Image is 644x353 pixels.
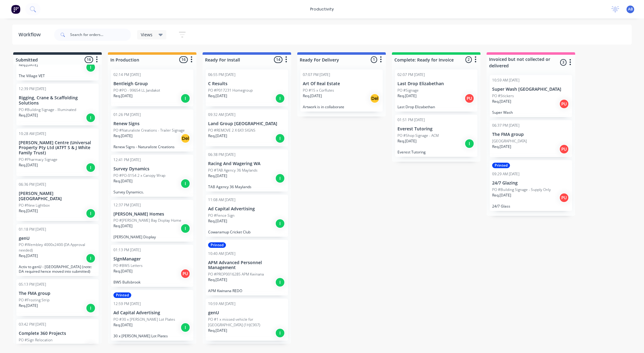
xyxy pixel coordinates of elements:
[559,99,569,109] div: PU
[113,93,132,99] p: Req. [DATE]
[208,133,227,139] p: Req. [DATE]
[464,93,474,103] div: PU
[628,6,633,12] span: AB
[113,310,191,315] p: Ad Capital Advertising
[395,115,477,157] div: 01:51 PM [DATE]Everest TutoringPO #Shop Signage - ACMReq.[DATE]IEverest Tutoring
[397,105,475,109] p: Last Drop Elizabethan
[113,223,132,229] p: Req. [DATE]
[18,31,44,38] div: Workflow
[113,145,191,149] p: Renew Signs - Naturaliste Creations
[208,184,286,189] p: TAB Agency 36 Maylands
[86,62,96,72] div: I
[19,303,38,308] p: Req. [DATE]
[395,69,477,112] div: 02:07 PM [DATE]Last Drop ElizabethanPO #SignageReq.[DATE]PULast Drop Elizabethan
[113,81,191,86] p: Bentleigh Group
[492,87,570,92] p: Super Wash [GEOGRAPHIC_DATA]
[19,182,46,187] div: 06:36 PM [DATE]
[16,224,99,276] div: 01:18 PM [DATE]genUPO #Wembley 4000x2400 (DA Approval needed)Req.[DATE]IActiv to genU - [GEOGRAPH...
[113,256,191,262] p: SignManager
[113,133,132,139] p: Req. [DATE]
[208,317,286,328] p: PO #1 x missed vehicle for [GEOGRAPHIC_DATA] (1HJC907)
[208,128,255,133] p: PO #REMOVE 2 X 6X3 SIGNS
[464,139,474,149] div: I
[492,138,527,144] p: [GEOGRAPHIC_DATA]
[19,162,38,168] p: Req. [DATE]
[16,179,99,221] div: 06:36 PM [DATE][PERSON_NAME] [GEOGRAPHIC_DATA]PO #New LightboxReq.[DATE]I
[208,112,235,117] div: 09:32 AM [DATE]
[206,69,288,106] div: 06:55 PM [DATE]C ResultsPO #P017231 HomegroupReq.[DATE]I
[180,179,190,188] div: I
[492,93,514,99] p: PO #Stickers
[19,62,38,68] p: Req. [DATE]
[208,93,227,99] p: Req. [DATE]
[559,193,569,203] div: PU
[16,84,99,125] div: 12:39 PM [DATE]Rigging, Crane & Scaffolding SolutionsPO #Building Signage - IlluminatedReq.[DATE]I
[208,206,286,212] p: Ad Capital Advertising
[113,317,175,322] p: PO #30 x [PERSON_NAME] Lot Plates
[397,133,439,138] p: PO #Shop Signage - ACM
[113,235,191,239] p: [PERSON_NAME] Display
[300,69,383,112] div: 07:07 PM [DATE]Art Of Real EstatePO #15 x CorflutesReq.[DATE]DelArtwork is in collaborate
[208,152,235,157] div: 06:38 PM [DATE]
[113,88,160,93] p: PO #PO - 99654 LL Jandakot
[275,173,285,183] div: I
[303,88,334,93] p: PO #15 x Corflutes
[303,81,380,86] p: Art Of Real Estate
[111,245,193,287] div: 01:13 PM [DATE]SignManagerPO #BWS LettersReq.[DATE]PUBWS Bullsbrook
[113,121,191,126] p: Renew Signs
[492,180,570,186] p: 24/7 Glazing
[208,272,264,277] p: PO #PROP0016285 APM Kwinana
[180,93,190,103] div: I
[275,133,285,143] div: I
[208,81,286,86] p: C Results
[208,121,286,126] p: Land Group [GEOGRAPHIC_DATA]
[208,88,253,93] p: PO #P017231 Homegroup
[113,212,191,217] p: [PERSON_NAME] Homes
[490,120,572,157] div: 06:37 PM [DATE]The FMA group[GEOGRAPHIC_DATA]Req.[DATE]PU
[492,192,511,198] p: Req. [DATE]
[397,150,475,154] p: Everest Tutoring
[86,208,96,218] div: I
[303,93,322,99] p: Req. [DATE]
[113,112,141,117] div: 01:26 PM [DATE]
[208,213,235,218] p: PO #Fence Sign
[113,247,141,253] div: 01:13 PM [DATE]
[208,173,227,179] p: Req. [DATE]
[19,297,49,303] p: PO #Frosting Strip
[86,303,96,313] div: I
[208,72,235,77] div: 06:55 PM [DATE]
[19,107,76,113] p: PO #Building Signage - Illuminated
[19,131,46,137] div: 10:28 AM [DATE]
[113,292,131,298] div: Printed
[19,236,96,241] p: genU
[208,161,286,166] p: Racing And Wagering WA
[397,81,475,86] p: Last Drop Elizabethan
[208,251,235,256] div: 10:40 AM [DATE]
[113,128,185,133] p: PO #Naturaliste Creations - Trailer Signage
[206,195,288,237] div: 11:08 AM [DATE]Ad Capital AdvertisingPO #Fence SignReq.[DATE]ICowaramup Cricket Club
[70,29,131,41] input: Search for orders...
[113,173,165,178] p: PO #PO-0154 2 x Canopy Wrap
[275,219,285,228] div: I
[492,144,511,149] p: Req. [DATE]
[492,163,510,168] div: Printed
[208,277,227,283] p: Req. [DATE]
[19,242,96,253] p: PO #Wembley 4000x2400 (DA Approval needed)
[19,343,38,348] p: Req. [DATE]
[559,144,569,154] div: PU
[86,163,96,173] div: I
[113,301,141,307] div: 12:59 PM [DATE]
[19,203,50,208] p: PO #New Lightbox
[208,260,286,271] p: APM Advanced Personnel Management
[19,227,46,232] div: 01:18 PM [DATE]
[19,253,38,259] p: Req. [DATE]
[490,160,572,211] div: Printed09:29 AM [DATE]24/7 GlazingPO #Building Signage - Supply OnlyReq.[DATE]PU24/7 Glass
[111,290,193,341] div: Printed12:59 PM [DATE]Ad Capital AdvertisingPO #30 x [PERSON_NAME] Lot PlatesReq.[DATE]I30 x [PER...
[208,301,235,307] div: 10:59 AM [DATE]
[19,291,96,296] p: The FMA group
[397,126,475,132] p: Everest Tutoring
[19,264,96,274] p: Activ to genU - [GEOGRAPHIC_DATA] (note: DA required hence moved into submitted)
[19,282,46,287] div: 05:13 PM [DATE]
[113,322,132,328] p: Req. [DATE]
[113,72,141,77] div: 02:14 PM [DATE]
